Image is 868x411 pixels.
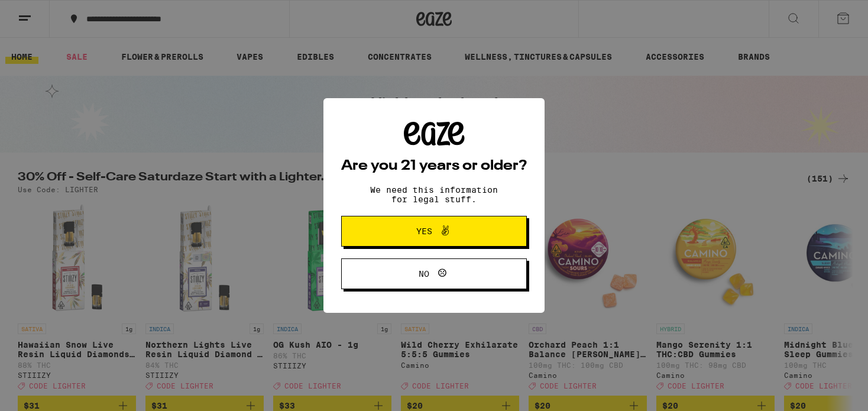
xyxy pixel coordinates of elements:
button: No [341,258,527,289]
span: No [419,270,429,278]
h2: Are you 21 years or older? [341,159,527,173]
p: We need this information for legal stuff. [360,185,508,204]
button: Yes [341,216,527,247]
span: Yes [416,227,432,235]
